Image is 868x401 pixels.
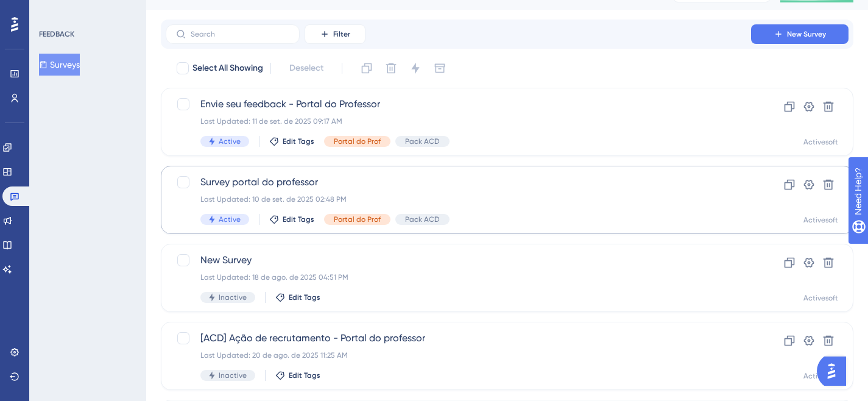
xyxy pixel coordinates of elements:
span: New Survey [787,29,826,39]
button: Surveys [39,54,80,76]
span: Filter [333,29,350,39]
span: Edit Tags [289,371,320,380]
div: Activesoft [803,215,838,225]
span: Portal do Prof [334,137,381,146]
button: Filter [305,24,365,44]
button: Edit Tags [275,371,320,380]
span: Portal do Prof [334,215,381,224]
div: Last Updated: 11 de set. de 2025 09:17 AM [200,116,716,126]
button: Edit Tags [269,215,314,224]
span: Inactive [219,371,247,380]
span: [ACD] Ação de recrutamento - Portal do professor [200,331,716,346]
button: Edit Tags [269,137,314,146]
button: New Survey [751,24,849,44]
span: Pack ACD [405,215,440,224]
button: Edit Tags [275,293,320,302]
span: Edit Tags [283,137,314,146]
button: Deselect [278,57,334,79]
span: Need Help? [29,3,76,18]
span: Active [219,215,241,224]
span: Pack ACD [405,137,440,146]
span: Envie seu feedback - Portal do Professor [200,97,716,112]
div: Activesoft [803,137,838,147]
span: Active [219,137,241,146]
div: Last Updated: 18 de ago. de 2025 04:51 PM [200,272,716,282]
span: Deselect [289,61,323,76]
span: Edit Tags [283,215,314,224]
span: Inactive [219,293,247,302]
span: Edit Tags [289,293,320,302]
span: Survey portal do professor [200,175,716,190]
div: Activesoft [803,371,838,381]
iframe: UserGuiding AI Assistant Launcher [817,353,853,389]
div: Last Updated: 10 de set. de 2025 02:48 PM [200,194,716,204]
div: Last Updated: 20 de ago. de 2025 11:25 AM [200,350,716,360]
div: FEEDBACK [39,29,74,39]
span: Select All Showing [192,61,263,76]
input: Search [191,30,289,38]
span: New Survey [200,253,716,268]
div: Activesoft [803,293,838,303]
